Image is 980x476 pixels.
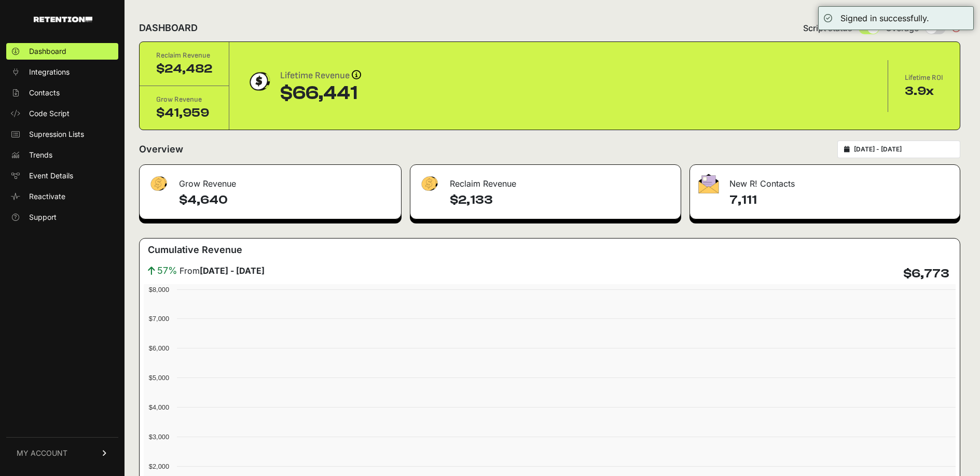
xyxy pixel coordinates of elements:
[6,43,118,60] a: Dashboard
[200,265,265,276] strong: [DATE] - [DATE]
[139,21,198,35] h2: DASHBOARD
[148,174,169,194] img: fa-dollar-13500eef13a19c4ab2b9ed9ad552e47b0d9fc28b02b83b90ba0e00f96d6372e9.png
[729,192,951,208] h4: 7,111
[180,264,265,277] span: From
[139,142,183,157] h2: Overview
[149,463,169,470] text: $2,000
[803,22,852,34] span: Script status
[6,147,118,163] a: Trends
[905,73,943,83] div: Lifetime ROI
[149,403,169,411] text: $4,000
[29,171,73,181] span: Event Details
[29,191,65,202] span: Reactivate
[450,192,673,208] h4: $2,133
[17,448,67,458] span: MY ACCOUNT
[698,174,719,193] img: fa-envelope-19ae18322b30453b285274b1b8af3d052b27d846a4fbe8435d1a52b978f639a2.png
[6,105,118,122] a: Code Script
[29,67,70,77] span: Integrations
[34,17,92,22] img: Retention.com
[149,433,169,441] text: $3,000
[280,68,361,83] div: Lifetime Revenue
[419,174,439,194] img: fa-dollar-13500eef13a19c4ab2b9ed9ad552e47b0d9fc28b02b83b90ba0e00f96d6372e9.png
[6,126,118,143] a: Supression Lists
[246,68,272,94] img: dollar-coin-05c43ed7efb7bc0c12610022525b4bbbb207c7efeef5aecc26f025e68dcafac9.png
[6,188,118,205] a: Reactivate
[29,150,52,160] span: Trends
[6,85,118,101] a: Contacts
[156,61,212,77] div: $24,482
[6,209,118,226] a: Support
[280,83,361,104] div: $66,441
[690,165,960,196] div: New R! Contacts
[157,263,177,278] span: 57%
[29,129,84,139] span: Supression Lists
[29,212,57,222] span: Support
[6,437,118,469] a: MY ACCOUNT
[840,12,929,24] div: Signed in successfully.
[156,94,212,105] div: Grow Revenue
[149,286,169,293] text: $8,000
[6,64,118,80] a: Integrations
[149,374,169,382] text: $5,000
[156,50,212,61] div: Reclaim Revenue
[29,88,60,98] span: Contacts
[6,167,118,184] a: Event Details
[905,83,943,100] div: 3.9x
[29,108,70,119] span: Code Script
[149,315,169,323] text: $7,000
[148,243,242,257] h3: Cumulative Revenue
[410,165,681,196] div: Reclaim Revenue
[29,46,66,57] span: Dashboard
[179,192,393,208] h4: $4,640
[156,105,212,121] div: $41,959
[149,344,169,352] text: $6,000
[140,165,401,196] div: Grow Revenue
[903,265,949,282] h4: $6,773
